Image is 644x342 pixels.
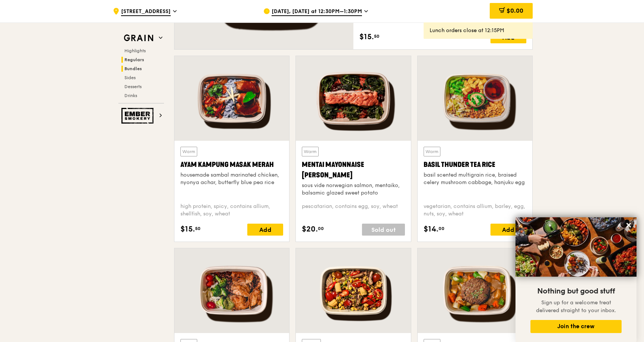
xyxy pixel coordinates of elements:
span: Regulars [124,57,144,62]
span: Desserts [124,84,142,89]
span: Bundles [124,66,142,71]
div: Mentai Mayonnaise [PERSON_NAME] [302,159,405,180]
div: sous vide norwegian salmon, mentaiko, balsamic glazed sweet potato [302,182,405,197]
span: 50 [195,226,201,231]
span: Sides [124,75,136,80]
span: $20. [302,224,318,235]
img: Grain web logo [121,31,156,45]
span: Nothing but good stuff [537,287,615,296]
span: $15. [180,224,195,235]
img: Ember Smokery web logo [121,108,156,124]
div: Add [247,224,283,236]
button: Close [623,219,635,231]
span: $14. [424,224,439,235]
div: Add [490,31,526,43]
div: Add [490,224,526,236]
div: Basil Thunder Tea Rice [424,159,526,170]
div: vegetarian, contains allium, barley, egg, nuts, soy, wheat [424,203,526,218]
span: Sign up for a welcome treat delivered straight to your inbox. [536,299,616,314]
span: 00 [318,226,324,231]
div: Warm [180,147,197,156]
span: 50 [374,33,380,39]
span: [DATE], [DATE] at 12:30PM–1:30PM [272,8,362,16]
span: $0.00 [507,7,523,14]
div: Lunch orders close at 12:15PM [430,27,527,34]
div: Warm [424,147,440,156]
div: basil scented multigrain rice, braised celery mushroom cabbage, hanjuku egg [424,171,526,186]
button: Join the crew [530,320,622,333]
div: high protein, spicy, contains allium, shellfish, soy, wheat [180,203,283,218]
span: 00 [439,226,445,231]
span: Drinks [124,93,137,98]
div: Ayam Kampung Masak Merah [180,159,283,170]
span: $15. [359,31,374,43]
div: pescatarian, contains egg, soy, wheat [302,203,405,218]
div: housemade sambal marinated chicken, nyonya achar, butterfly blue pea rice [180,171,283,186]
div: Warm [302,147,319,156]
img: DSC07876-Edit02-Large.jpeg [515,217,637,277]
span: Highlights [124,48,146,53]
div: Sold out [362,224,405,236]
span: [STREET_ADDRESS] [121,8,171,16]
